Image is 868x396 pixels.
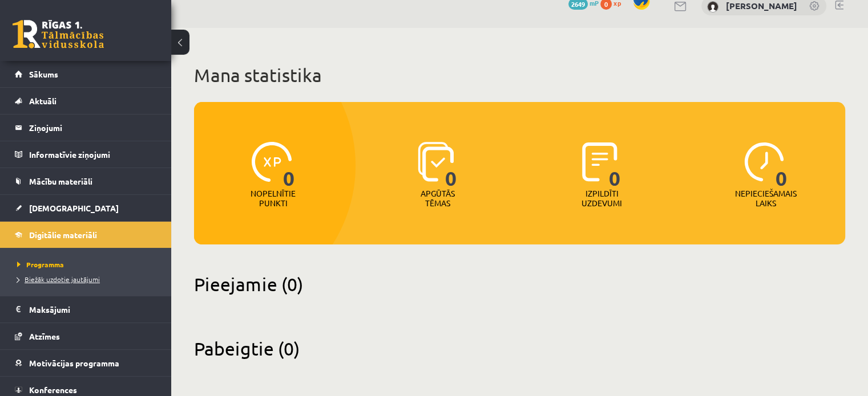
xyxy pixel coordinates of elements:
p: Izpildīti uzdevumi [579,189,624,208]
span: Mācību materiāli [29,176,92,186]
img: icon-learned-topics-4a711ccc23c960034f471b6e78daf4a3bad4a20eaf4de84257b87e66633f6470.svg [418,142,454,182]
a: Programma [17,259,160,270]
span: 0 [283,142,295,189]
span: Sākums [29,69,58,79]
img: Viktorija Dreimane [707,1,718,13]
span: Programma [17,260,64,269]
span: 0 [776,142,788,189]
span: [DEMOGRAPHIC_DATA] [29,203,119,213]
img: icon-clock-7be60019b62300814b6bd22b8e044499b485619524d84068768e800edab66f18.svg [744,142,784,182]
span: 0 [445,142,457,189]
span: 0 [609,142,621,189]
legend: Informatīvie ziņojumi [29,141,157,168]
h2: Pieejamie (0) [194,273,845,295]
img: icon-completed-tasks-ad58ae20a441b2904462921112bc710f1caf180af7a3daa7317a5a94f2d26646.svg [582,142,617,182]
img: icon-xp-0682a9bc20223a9ccc6f5883a126b849a74cddfe5390d2b41b4391c66f2066e7.svg [252,142,292,182]
a: Atzīmes [15,323,157,349]
span: Konferences [29,385,77,395]
a: Mācību materiāli [15,168,157,194]
span: Digitālie materiāli [29,230,97,240]
p: Nepieciešamais laiks [735,189,797,208]
legend: Maksājumi [29,296,157,322]
a: Informatīvie ziņojumi [15,141,157,168]
p: Apgūtās tēmas [415,189,460,208]
h1: Mana statistika [194,64,845,87]
a: [DEMOGRAPHIC_DATA] [15,195,157,221]
a: Motivācijas programma [15,350,157,376]
a: Maksājumi [15,296,157,322]
span: Aktuāli [29,96,56,106]
a: Sākums [15,61,157,87]
a: Digitālie materiāli [15,222,157,248]
legend: Ziņojumi [29,115,157,141]
span: Biežāk uzdotie jautājumi [17,275,100,284]
a: Aktuāli [15,88,157,114]
span: Atzīmes [29,331,60,341]
a: Rīgas 1. Tālmācības vidusskola [13,20,104,48]
p: Nopelnītie punkti [251,189,296,208]
a: Biežāk uzdotie jautājumi [17,274,160,284]
a: Ziņojumi [15,115,157,141]
h2: Pabeigtie (0) [194,337,845,360]
span: Motivācijas programma [29,358,119,368]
